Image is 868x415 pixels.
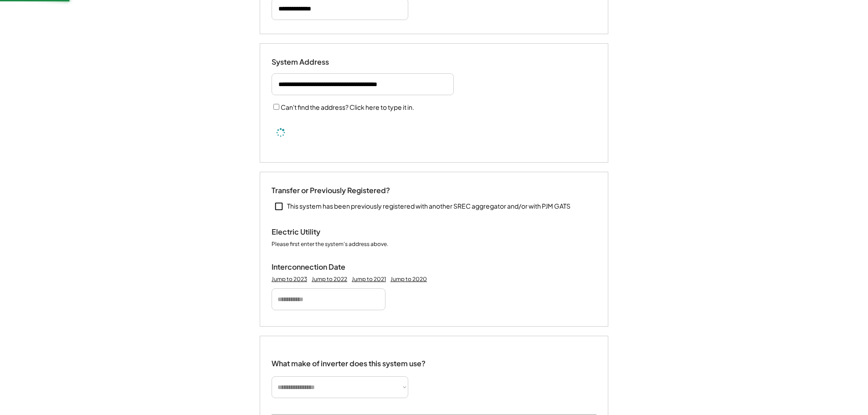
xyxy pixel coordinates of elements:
div: Please first enter the system's address above. [272,241,388,249]
div: This system has been previously registered with another SREC aggregator and/or with PJM GATS [287,202,570,211]
div: Interconnection Date [272,262,363,272]
div: Jump to 2021 [352,276,386,283]
div: Jump to 2020 [390,276,427,283]
div: System Address [272,57,363,67]
div: Jump to 2023 [272,276,307,283]
label: Can't find the address? Click here to type it in. [281,103,414,111]
div: What make of inverter does this system use? [272,350,426,370]
div: Jump to 2022 [312,276,347,283]
div: Transfer or Previously Registered? [272,186,390,195]
div: Electric Utility [272,227,363,237]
